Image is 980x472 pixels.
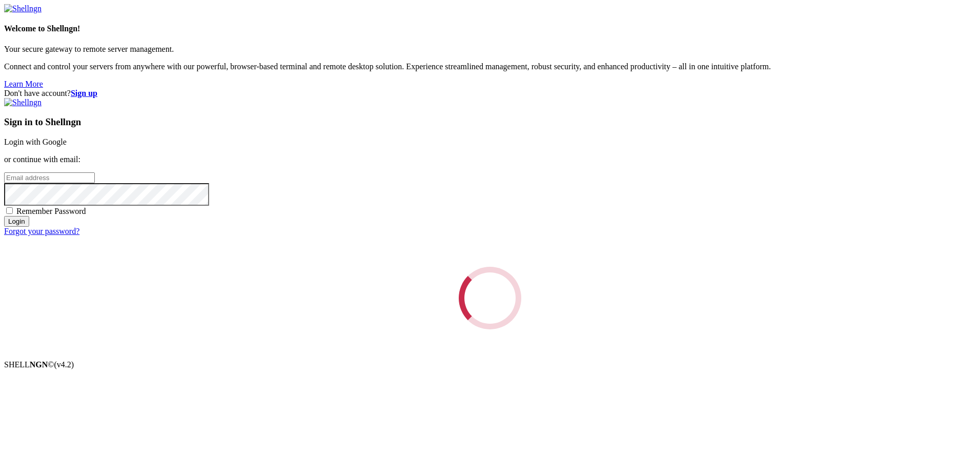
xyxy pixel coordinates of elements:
a: Learn More [4,80,43,88]
p: Your secure gateway to remote server management. [4,45,976,54]
input: Login [4,216,29,227]
img: Shellngn [4,98,42,107]
div: Don't have account? [4,89,976,98]
input: Email address [4,172,95,183]
img: Shellngn [4,4,42,13]
a: Forgot your password? [4,227,79,235]
a: Sign up [71,89,97,97]
p: Connect and control your servers from anywhere with our powerful, browser-based terminal and remo... [4,62,976,71]
p: or continue with email: [4,155,976,164]
span: Remember Password [16,207,86,215]
h3: Sign in to Shellngn [4,116,976,128]
div: Loading... [459,267,521,329]
span: SHELL © [4,360,74,369]
input: Remember Password [6,207,13,214]
span: 4.2.0 [54,360,74,369]
a: Login with Google [4,137,67,146]
h4: Welcome to Shellngn! [4,24,976,33]
b: NGN [30,360,48,369]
